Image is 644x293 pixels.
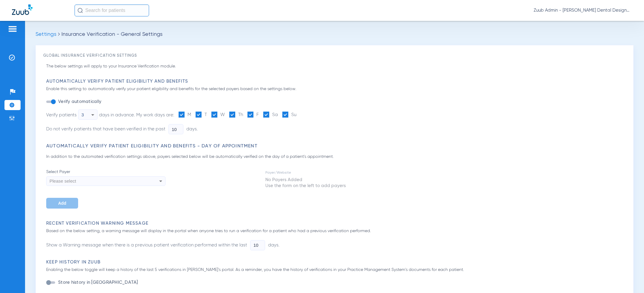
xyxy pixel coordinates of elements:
[265,169,346,176] td: Payer/Website
[282,112,296,118] label: Su
[614,264,644,293] iframe: Chat Widget
[46,124,295,134] li: Do not verify patients that have been verified in the past days.
[46,78,626,84] h3: Automatically Verify Patient Eligibility and Benefits
[46,267,626,273] p: Enabling the below toggle will keep a history of the last 5 verifications in [PERSON_NAME]'s port...
[78,8,83,13] img: Search Icon
[46,63,626,70] p: The below settings will apply to your Insurance Verification module.
[49,178,76,183] span: Please select
[57,280,138,286] label: Store history in [GEOGRAPHIC_DATA]
[8,25,17,33] img: hamburger-icon
[46,198,78,209] button: Add
[46,259,626,265] h3: Keep History in Zuub
[46,220,626,226] h3: Recent Verification Warning Message
[81,112,84,117] span: 3
[46,86,626,92] p: Enable this setting to automatically verify your patient eligibility and benefits for the selecte...
[57,99,101,105] label: Verify automatically
[179,112,191,118] label: M
[263,112,278,118] label: Sa
[43,53,626,59] h3: Global Insurance Verification Settings
[136,113,174,117] span: My work days are:
[247,112,259,118] label: F
[46,169,165,175] span: Select Payer
[229,112,243,118] label: Th
[46,154,626,160] p: In addition to the automated verification settings above, payers selected below will be automatic...
[196,112,207,118] label: T
[58,201,66,206] span: Add
[46,143,626,149] h3: Automatically Verify Patient Eligibility and Benefits - Day of Appointment
[534,7,632,13] span: Zuub Admin - [PERSON_NAME] Dental Design
[211,112,225,118] label: W
[61,32,162,37] span: Insurance Verification - General Settings
[12,4,32,15] img: Zuub Logo
[75,4,149,16] input: Search for patients
[46,110,135,120] div: Verify patients days in advance.
[35,32,56,37] span: Settings
[265,177,346,189] td: No Payers Added Use the form on the left to add payers
[46,240,279,250] li: Show a Warning message when there is a previous patient verification performed within the last days.
[46,228,626,234] p: Based on the below setting, a warning message will display in the portal when anyone tries to run...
